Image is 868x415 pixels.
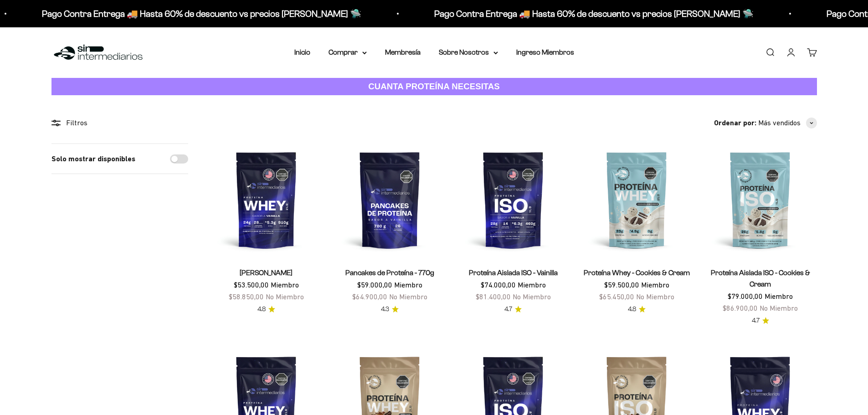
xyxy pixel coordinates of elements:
[345,269,434,277] a: Pancakes de Proteína - 770g
[229,292,264,301] span: $58.850,00
[51,117,188,129] div: Filtros
[394,281,422,289] span: Miembro
[476,292,511,301] span: $81.400,00
[51,153,135,165] label: Solo mostrar disponibles
[368,82,500,91] strong: CUANTA PROTEÍNA NECESITAS
[352,292,387,301] span: $64.900,00
[765,292,793,300] span: Miembro
[752,316,760,326] span: 4.7
[711,269,810,288] a: Proteína Aislada ISO - Cookies & Cream
[240,269,293,277] a: [PERSON_NAME]
[271,281,299,289] span: Miembro
[257,304,275,314] a: 4.84.8 de 5.0 estrellas
[329,46,367,58] summary: Comprar
[381,304,399,314] a: 4.34.3 de 5.0 estrellas
[257,304,266,314] span: 4.8
[504,304,522,314] a: 4.74.7 de 5.0 estrellas
[758,117,817,129] button: Más vendidos
[760,304,798,312] span: No Miembro
[628,304,646,314] a: 4.84.8 de 5.0 estrellas
[234,281,269,289] span: $53.500,00
[728,292,763,300] span: $79.000,00
[51,78,817,96] a: CUANTA PROTEÍNA NECESITAS
[391,6,710,21] p: Pago Contra Entrega 🚚 Hasta 60% de descuento vs precios [PERSON_NAME] 🛸
[599,292,634,301] span: $65.450,00
[294,48,310,56] a: Inicio
[516,48,574,56] a: Ingreso Miembros
[584,269,690,277] a: Proteína Whey - Cookies & Cream
[758,117,801,129] span: Más vendidos
[723,304,758,312] span: $86.900,00
[518,281,546,289] span: Miembro
[357,281,392,289] span: $59.000,00
[504,304,512,314] span: 4.7
[636,292,674,301] span: No Miembro
[641,281,669,289] span: Miembro
[604,281,639,289] span: $59.500,00
[628,304,636,314] span: 4.8
[266,292,304,301] span: No Miembro
[385,48,421,56] a: Membresía
[481,281,516,289] span: $74.000,00
[714,117,756,129] span: Ordenar por:
[381,304,389,314] span: 4.3
[513,292,551,301] span: No Miembro
[389,292,427,301] span: No Miembro
[469,269,558,277] a: Proteína Aislada ISO - Vainilla
[439,46,498,58] summary: Sobre Nosotros
[752,316,769,326] a: 4.74.7 de 5.0 estrellas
